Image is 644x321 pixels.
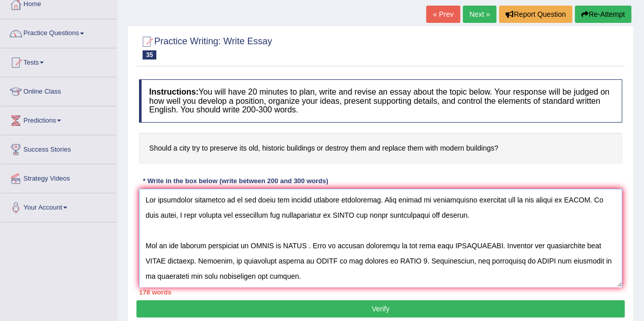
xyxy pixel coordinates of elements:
[426,6,460,23] a: « Prev
[149,87,199,96] b: Instructions:
[463,6,496,23] a: Next »
[139,287,622,297] div: 178 words
[1,106,117,132] a: Predictions
[139,79,622,123] h4: You will have 20 minutes to plan, write and revise an essay about the topic below. Your response ...
[139,34,272,60] h2: Practice Writing: Write Essay
[1,135,117,161] a: Success Stories
[1,48,117,74] a: Tests
[139,133,622,164] h4: Should a city try to preserve its old, historic buildings or destroy them and replace them with m...
[1,19,117,45] a: Practice Questions
[499,6,572,23] button: Report Question
[1,193,117,219] a: Your Account
[1,164,117,190] a: Strategy Videos
[1,77,117,103] a: Online Class
[139,176,332,186] div: * Write in the box below (write between 200 and 300 words)
[575,6,631,23] button: Re-Attempt
[136,300,625,317] button: Verify
[143,50,156,60] span: 35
